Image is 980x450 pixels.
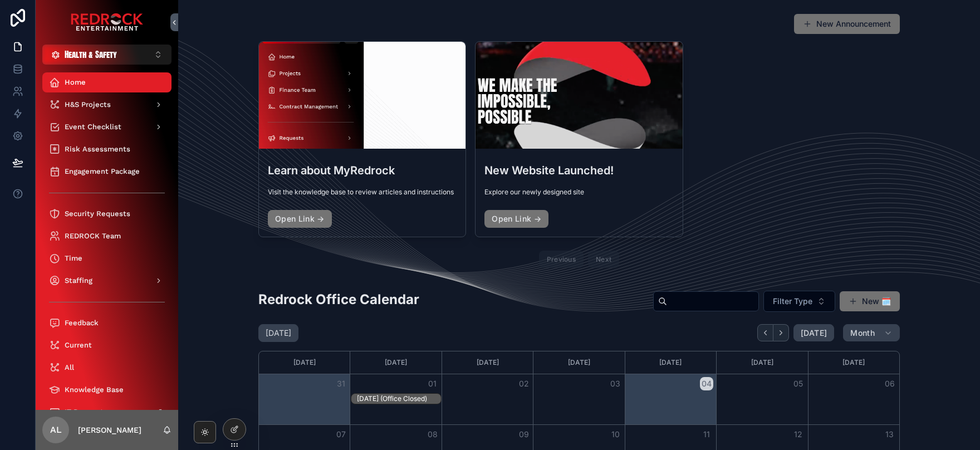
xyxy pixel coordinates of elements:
[50,423,62,437] span: AL
[763,291,835,312] button: Select Button
[700,428,713,441] button: 11
[609,377,622,390] button: 03
[71,13,143,31] img: App logo
[843,324,900,342] button: Month
[65,100,111,109] span: H&S Projects
[793,324,834,342] button: [DATE]
[850,328,875,338] span: Month
[65,276,92,285] span: Staffing
[65,232,121,241] span: REDROCK Team
[42,248,171,268] a: Time
[42,402,171,422] a: IT Request
[65,363,74,372] span: All
[792,428,805,441] button: 12
[883,377,896,390] button: 06
[266,327,291,339] h2: [DATE]
[65,341,92,350] span: Current
[42,117,171,137] a: Event Checklist
[792,377,805,390] button: 05
[773,296,812,307] span: Filter Type
[444,351,531,374] div: [DATE]
[517,377,531,390] button: 02
[42,226,171,246] a: REDROCK Team
[65,408,104,417] span: IT Request
[476,42,682,149] div: Screenshot-2025-08-19-at-10.28.09-AM.png
[259,42,465,149] div: Screenshot-2025-08-19-at-2.09.49-PM.png
[517,428,531,441] button: 09
[42,45,171,65] button: Select Button
[42,162,171,182] a: Engagement Package
[700,377,713,390] button: 04
[718,351,806,374] div: [DATE]
[357,394,440,404] div: Labor Day (Office Closed)
[261,351,348,374] div: [DATE]
[535,351,623,374] div: [DATE]
[42,313,171,333] a: Feedback
[42,139,171,159] a: Risk Assessments
[334,428,347,441] button: 07
[357,394,440,403] div: [DATE] (Office Closed)
[757,324,773,341] button: Back
[78,424,141,436] p: [PERSON_NAME]
[426,377,439,390] button: 01
[65,385,124,394] span: Knowledge Base
[268,210,332,228] a: Open Link →
[840,291,900,311] button: New 🗓️
[42,72,171,92] a: Home
[334,377,347,390] button: 31
[352,351,439,374] div: [DATE]
[42,380,171,400] a: Knowledge Base
[42,335,171,355] a: Current
[883,428,896,441] button: 13
[258,290,419,309] h2: Redrock Office Calendar
[268,188,457,197] span: Visit the knowledge base to review articles and instructions
[627,351,714,374] div: [DATE]
[484,188,673,197] span: Explore our newly designed site
[810,351,898,374] div: [DATE]
[65,145,130,154] span: Risk Assessments
[794,14,900,34] button: New Announcement
[484,210,548,228] a: Open Link →
[258,41,466,237] a: Learn about MyRedrockVisit the knowledge base to review articles and instructionsOpen Link →
[773,324,789,341] button: Next
[65,254,82,263] span: Time
[36,65,178,410] div: scrollable content
[609,428,622,441] button: 10
[484,162,673,179] h3: New Website Launched!
[42,204,171,224] a: Security Requests
[65,78,86,87] span: Home
[42,271,171,291] a: Staffing
[801,328,827,338] span: [DATE]
[268,162,457,179] h3: Learn about MyRedrock
[426,428,439,441] button: 08
[65,209,130,218] span: Security Requests
[65,167,140,176] span: Engagement Package
[42,358,171,378] a: All
[65,319,99,327] span: Feedback
[475,41,683,237] a: New Website Launched!Explore our newly designed siteOpen Link →
[42,95,171,115] a: H&S Projects
[65,123,121,131] span: Event Checklist
[65,49,117,60] span: Health & Safety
